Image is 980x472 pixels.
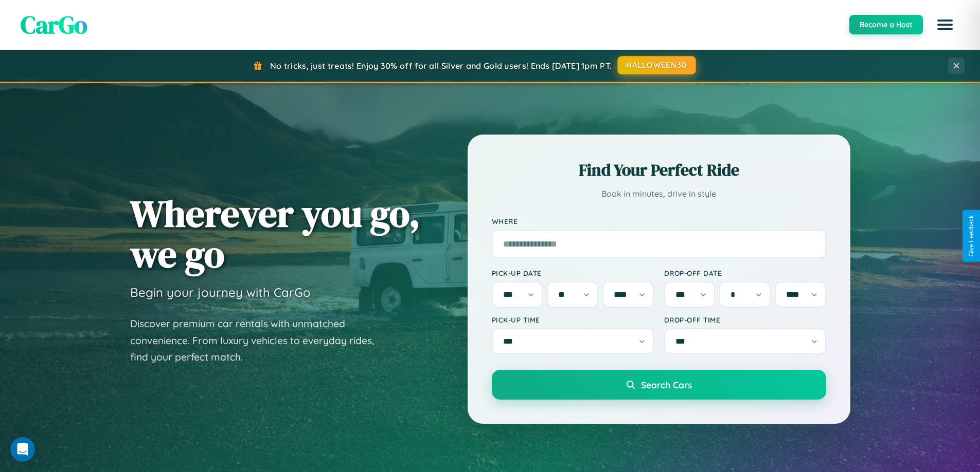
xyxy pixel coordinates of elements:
[492,370,826,400] button: Search Cars
[10,437,35,462] iframe: Intercom live chat
[664,315,826,324] label: Drop-off Time
[21,8,87,42] span: CarGo
[492,217,826,225] label: Where
[130,315,387,366] p: Discover premium car rentals with unmatched convenience. From luxury vehicles to everyday rides, ...
[931,10,959,39] button: Open menu
[618,56,696,74] button: HALLOWEEN30
[492,186,826,201] p: Book in minutes, drive in style
[492,159,826,181] h2: Find Your Perfect Ride
[641,379,692,390] span: Search Cars
[130,193,420,274] h1: Wherever you go, we go
[492,315,654,324] label: Pick-up Time
[492,269,654,277] label: Pick-up Date
[270,61,612,71] span: No tricks, just treats! Enjoy 30% off for all Silver and Gold users! Ends [DATE] 1pm PT.
[849,15,923,34] button: Become a Host
[130,285,311,300] h3: Begin your journey with CarGo
[664,269,826,277] label: Drop-off Date
[968,215,975,257] div: Give Feedback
